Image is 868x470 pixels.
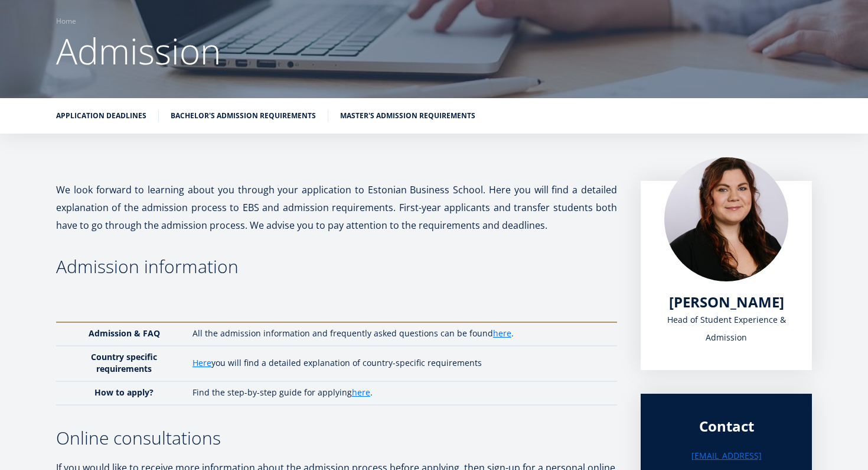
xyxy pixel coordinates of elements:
[669,292,784,312] span: [PERSON_NAME]
[664,311,788,346] div: Head of Student Experience & Admission
[94,387,154,398] strong: How to apply?
[192,357,211,369] a: Here
[171,110,316,122] a: Bachelor's admission requirements
[56,181,617,234] p: We look forward to learning about you through your application to Estonian Business School. Here ...
[192,387,605,398] p: Find the step-by-step guide for applying .
[493,328,511,339] a: here
[664,157,788,281] img: liina reimann
[340,110,475,122] a: Master's admission requirements
[187,322,617,346] td: All the admission information and frequently asked questions can be found .
[669,293,784,311] a: [PERSON_NAME]
[664,417,788,435] div: Contact
[89,328,160,339] strong: Admission & FAQ
[56,429,617,447] h3: Online consultations
[56,15,76,27] a: Home
[187,346,617,381] td: you will find a detailed explanation of country-specific requirements
[56,110,146,122] a: Application deadlines
[56,27,221,75] span: Admission
[56,258,617,275] h3: Admission information
[352,387,370,398] a: here
[91,351,157,374] strong: Country specific requirements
